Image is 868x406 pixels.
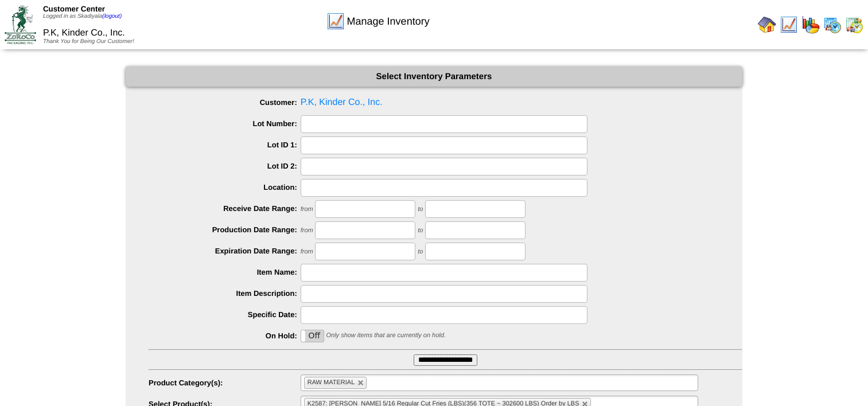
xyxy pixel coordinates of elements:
span: Manage Inventory [347,15,430,28]
label: Production Date Range: [149,225,301,234]
span: Customer Center [43,5,105,13]
label: Product Category(s): [149,378,301,387]
img: ZoRoCo_Logo(Green%26Foil)%20jpg.webp [5,5,36,44]
label: Customer: [149,98,301,107]
span: to [418,248,423,255]
label: Specific Date: [149,310,301,319]
label: Off [301,330,324,342]
label: On Hold: [149,331,301,340]
img: graph.gif [801,15,820,34]
label: Item Description: [149,289,301,298]
img: calendarinout.gif [845,15,863,34]
div: Select Inventory Parameters [126,67,742,87]
span: P.K, Kinder Co., Inc. [43,28,125,38]
span: from [301,227,313,234]
span: to [418,206,423,213]
a: (logout) [102,13,122,19]
span: from [301,248,313,255]
img: line_graph.gif [326,12,345,30]
label: Location: [149,183,301,192]
div: OnOff [301,330,324,342]
label: Expiration Date Range: [149,247,301,255]
span: Logged in as Skadiyala [43,13,122,19]
label: Lot ID 2: [149,162,301,170]
label: Lot ID 1: [149,140,301,149]
img: calendarprod.gif [823,15,842,34]
img: home.gif [758,15,776,34]
span: Thank You for Being Our Customer! [43,38,134,45]
span: Only show items that are currently on hold. [326,332,445,339]
img: line_graph.gif [780,15,798,34]
label: Lot Number: [149,119,301,128]
label: Item Name: [149,268,301,276]
span: P.K, Kinder Co., Inc. [149,94,742,111]
label: Receive Date Range: [149,204,301,213]
span: from [301,206,313,213]
span: RAW MATERIAL [308,379,355,386]
span: to [418,227,423,234]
